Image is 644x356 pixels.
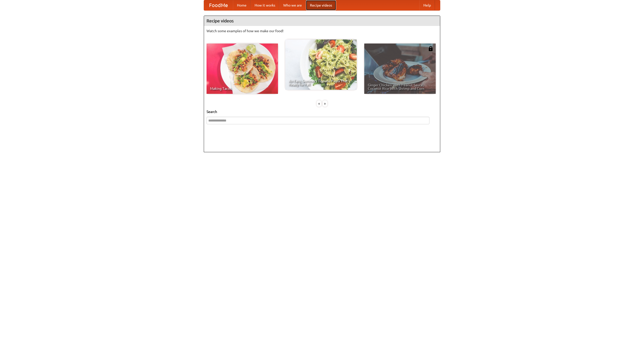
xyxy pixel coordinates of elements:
a: Recipe videos [306,0,336,10]
a: An Easy, Summery Tomato Pasta That's Ready for Fall [285,39,357,90]
div: « [317,100,321,107]
span: Making Tacos [210,87,274,90]
h4: Recipe videos [204,16,440,26]
a: Who we are [279,0,306,10]
img: 483408.png [428,46,433,51]
span: An Easy, Summery Tomato Pasta That's Ready for Fall [289,79,353,86]
a: Help [419,0,435,10]
div: » [323,100,327,107]
a: Home [233,0,251,10]
a: Making Tacos [207,44,278,94]
a: FoodMe [204,0,233,10]
h5: Search [207,109,437,114]
p: Watch some examples of how we make our food! [207,28,437,33]
a: How it works [251,0,279,10]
